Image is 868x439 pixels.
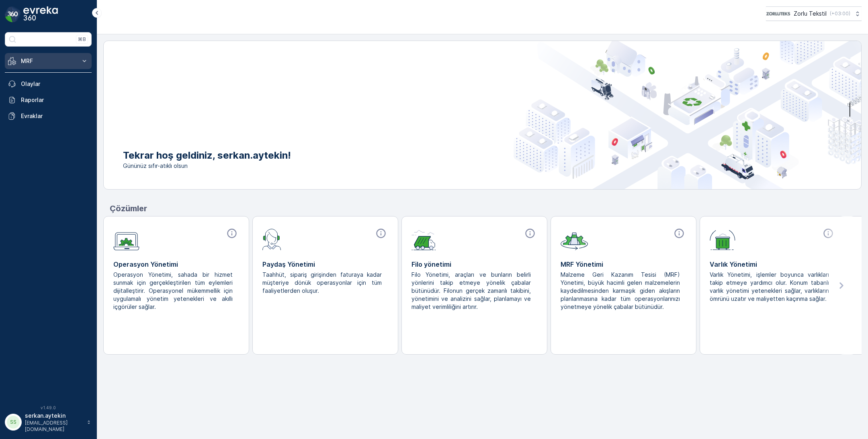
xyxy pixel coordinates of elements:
[262,228,281,250] img: module-icon
[766,9,790,18] img: 6-1-9-3_wQBzyll.png
[113,271,233,311] p: Operasyon Yönetimi, sahada bir hizmet sunmak için gerçekleştirilen tüm eylemleri dijitalleştirir....
[514,41,861,189] img: city illustration
[262,271,382,295] p: Taahhüt, sipariş girişinden faturaya kadar müşteriye dönük operasyonlar için tüm faaliyetlerden o...
[411,228,436,250] img: module-icon
[561,271,680,311] p: Malzeme Geri Kazanım Tesisi (MRF) Yönetimi, büyük hacimli gelen malzemelerin kaydedilmesinden kar...
[561,259,686,269] p: MRF Yönetimi
[7,416,20,429] div: SS
[794,10,827,18] p: Zorlu Tekstil
[25,420,83,433] p: [EMAIL_ADDRESS][DOMAIN_NAME]
[710,259,835,269] p: Varlık Yönetimi
[411,259,537,269] p: Filo yönetimi
[78,36,86,43] p: ⌘B
[561,228,588,250] img: module-icon
[5,76,92,92] a: Olaylar
[23,6,58,22] img: logo_dark-DEwI_e13.png
[5,53,92,69] button: MRF
[262,259,388,269] p: Paydaş Yönetimi
[123,162,291,170] span: Gününüz sıfır-atıklı olsun
[21,57,76,65] p: MRF
[830,10,850,17] p: ( +03:00 )
[110,202,862,214] p: Çözümler
[21,112,88,120] p: Evraklar
[113,228,139,251] img: module-icon
[25,412,83,420] p: serkan.aytekin
[123,149,291,162] p: Tekrar hoş geldiniz, serkan.aytekin!
[113,259,239,269] p: Operasyon Yönetimi
[411,271,531,311] p: Filo Yönetimi, araçları ve bunların belirli yönlerini takip etmeye yönelik çabalar bütünüdür. Fil...
[766,6,862,21] button: Zorlu Tekstil(+03:00)
[21,96,88,104] p: Raporlar
[5,6,21,22] img: logo
[5,108,92,124] a: Evraklar
[5,412,92,433] button: SSserkan.aytekin[EMAIL_ADDRESS][DOMAIN_NAME]
[710,271,829,303] p: Varlık Yönetimi, işlemler boyunca varlıkları takip etmeye yardımcı olur. Konum tabanlı varlık yön...
[5,92,92,108] a: Raporlar
[710,228,735,250] img: module-icon
[21,80,88,88] p: Olaylar
[5,405,92,410] span: v 1.49.0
